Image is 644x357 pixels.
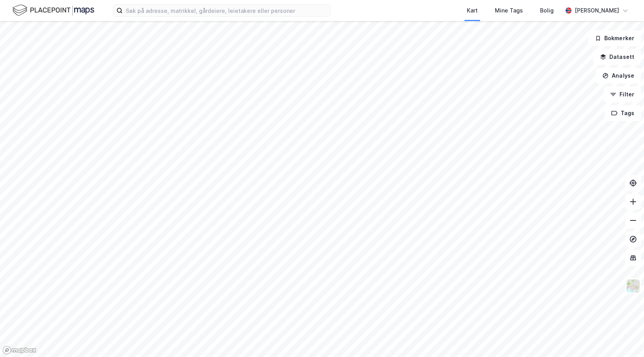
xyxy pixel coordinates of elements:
[123,5,331,16] input: Søk på adresse, matrikkel, gårdeiere, leietakere eller personer
[540,6,554,15] div: Bolig
[495,6,523,15] div: Mine Tags
[467,6,478,15] div: Kart
[575,6,619,15] div: [PERSON_NAME]
[12,4,94,17] img: logo.f888ab2527a4732fd821a326f86c7f29.svg
[605,320,644,357] iframe: Chat Widget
